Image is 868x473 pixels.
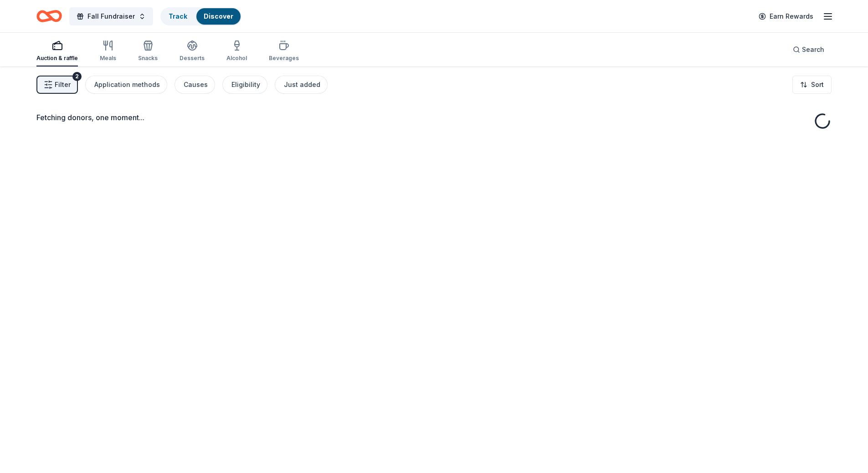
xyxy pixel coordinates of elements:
[226,36,247,66] button: Alcohol
[284,79,320,90] div: Just added
[226,55,247,62] div: Alcohol
[180,36,205,66] button: Desserts
[802,44,824,55] span: Search
[138,55,158,62] div: Snacks
[36,5,62,27] a: Home
[69,7,153,25] button: Fall Fundraiser
[184,79,208,90] div: Causes
[72,72,82,81] div: 2
[138,36,158,66] button: Snacks
[231,79,260,90] div: Eligibility
[811,79,824,90] span: Sort
[753,8,819,25] a: Earn Rewards
[169,12,187,20] a: Track
[160,7,241,25] button: TrackDiscover
[175,76,215,94] button: Causes
[222,76,267,94] button: Eligibility
[786,41,832,59] button: Search
[100,55,116,62] div: Meals
[36,112,832,123] div: Fetching donors, one moment...
[85,76,167,94] button: Application methods
[36,36,78,66] button: Auction & raffle
[100,36,116,66] button: Meals
[94,79,160,90] div: Application methods
[87,11,135,22] span: Fall Fundraiser
[275,76,328,94] button: Just added
[204,12,233,20] a: Discover
[36,76,78,94] button: Filter2
[180,55,205,62] div: Desserts
[55,79,71,90] span: Filter
[36,55,78,62] div: Auction & raffle
[792,76,832,94] button: Sort
[269,36,299,66] button: Beverages
[269,55,299,62] div: Beverages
